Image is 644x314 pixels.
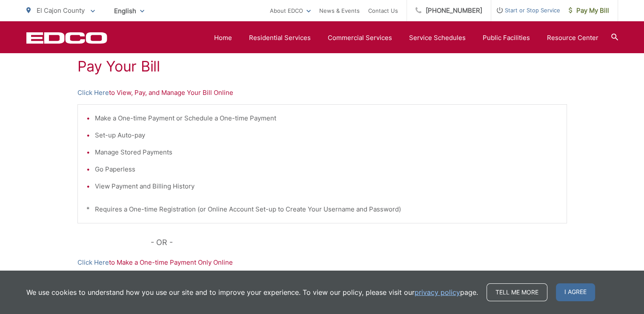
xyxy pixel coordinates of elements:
[319,6,360,16] a: News & Events
[95,130,558,140] li: Set-up Auto-pay
[77,257,109,268] a: Click Here
[547,33,598,43] a: Resource Center
[249,33,311,43] a: Residential Services
[95,181,558,191] li: View Payment and Billing History
[77,88,109,98] a: Click Here
[214,33,232,43] a: Home
[328,33,392,43] a: Commercial Services
[95,113,558,123] li: Make a One-time Payment or Schedule a One-time Payment
[569,6,609,16] span: Pay My Bill
[95,164,558,174] li: Go Paperless
[368,6,398,16] a: Contact Us
[270,6,311,16] a: About EDCO
[26,287,478,297] p: We use cookies to understand how you use our site and to improve your experience. To view our pol...
[483,33,530,43] a: Public Facilities
[95,147,558,157] li: Manage Stored Payments
[415,287,460,297] a: privacy policy
[86,204,558,214] p: * Requires a One-time Registration (or Online Account Set-up to Create Your Username and Password)
[151,236,567,249] p: - OR -
[26,32,107,44] a: EDCD logo. Return to the homepage.
[77,58,567,75] h1: Pay Your Bill
[77,257,567,268] p: to Make a One-time Payment Only Online
[108,3,151,18] span: English
[37,6,85,14] span: El Cajon County
[409,33,466,43] a: Service Schedules
[77,88,567,98] p: to View, Pay, and Manage Your Bill Online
